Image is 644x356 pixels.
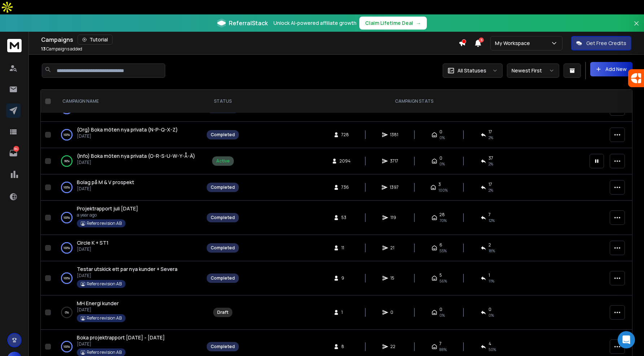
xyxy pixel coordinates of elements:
[63,214,70,221] p: 100 %
[77,341,165,347] p: [DATE]
[359,17,427,30] button: Claim Lifetime Deal→
[13,146,19,152] p: 84
[439,161,445,167] span: 0%
[438,182,441,187] span: 3
[489,242,491,248] span: 2
[77,186,134,192] p: [DATE]
[489,135,493,141] span: 2 %
[390,310,398,315] span: 0
[439,248,447,254] span: 55 %
[63,184,70,191] p: 100 %
[489,182,492,187] span: 17
[390,275,398,281] span: 15
[77,152,195,160] a: (Info) Boka möten nya privata (O-R-S-U-W-Y-Å-Ä)
[439,212,445,218] span: 28
[390,184,399,190] span: 1397
[54,122,202,148] td: 100%(Org) Boka möten nya privata (N-P-Q-X-Z)[DATE]
[211,215,235,221] div: Completed
[77,133,178,139] p: [DATE]
[77,205,138,212] a: Projektrapport juli [DATE]
[439,278,447,284] span: 56 %
[41,46,82,52] p: Campaigns added
[438,187,448,193] span: 100 %
[54,148,202,174] td: 99%(Info) Boka möten nya privata (O-R-S-U-W-Y-Å-Ä)[DATE]
[63,343,70,350] p: 100 %
[341,132,349,138] span: 728
[439,218,447,223] span: 70 %
[77,160,195,165] p: [DATE]
[77,126,178,133] a: (Org) Boka möten nya privata (N-P-Q-X-Z)
[54,174,202,201] td: 100%Bolag på M & V prospekt[DATE]
[87,281,122,287] p: Refero revision AB
[54,90,202,113] th: CAMPAIGN NAME
[489,307,491,312] span: 0
[63,131,70,138] p: 100 %
[489,212,491,218] span: 7
[87,315,122,321] p: Refero revision AB
[77,307,126,313] p: [DATE]
[489,161,493,167] span: 2 %
[341,215,349,221] span: 53
[489,312,494,318] span: 0%
[77,246,109,252] p: [DATE]
[341,184,349,190] span: 736
[63,244,70,252] p: 100 %
[439,129,442,135] span: 0
[6,146,21,160] a: 84
[87,221,122,226] p: Refero revision AB
[77,212,138,218] p: a year ago
[457,67,486,74] p: All Statuses
[390,132,398,138] span: 1381
[211,245,235,251] div: Completed
[571,36,631,50] button: Get Free Credits
[341,275,349,281] span: 9
[54,261,202,295] td: 100%Testar utskick ett par nya kunder + Severa[DATE]Refero revision AB
[216,158,230,164] div: Active
[54,295,202,330] td: 0%MH Energi kunder[DATE]Refero revision AB
[390,215,398,221] span: 119
[77,273,178,279] p: [DATE]
[439,307,442,312] span: 0
[63,275,70,282] p: 100 %
[211,132,235,138] div: Completed
[202,90,243,113] th: STATUS
[77,152,195,159] span: (Info) Boka möten nya privata (O-R-S-U-W-Y-Å-Ä)
[243,90,585,113] th: CAMPAIGN STATS
[41,46,45,52] span: 13
[489,187,493,193] span: 2 %
[489,272,490,278] span: 1
[77,239,109,246] a: Circle K + ST1
[341,245,349,251] span: 11
[64,157,70,165] p: 99 %
[439,272,442,278] span: 5
[489,155,493,161] span: 37
[632,19,641,36] button: Close banner
[618,331,635,348] div: Open Intercom Messenger
[416,19,421,27] span: →
[439,155,442,161] span: 0
[489,347,496,352] span: 50 %
[77,334,165,341] a: Boka projektrapport [DATE] - [DATE]
[507,63,559,78] button: Newest First
[390,344,398,350] span: 22
[439,242,442,248] span: 6
[77,179,134,186] a: Bolag på M & V prospekt
[77,266,178,272] span: Testar utskick ett par nya kunder + Severa
[390,245,398,251] span: 21
[77,179,134,186] span: Bolag på M & V prospekt
[78,35,113,45] button: Tutorial
[341,344,349,350] span: 8
[211,184,235,190] div: Completed
[586,40,626,47] p: Get Free Credits
[489,129,492,135] span: 17
[489,248,495,254] span: 18 %
[211,275,235,281] div: Completed
[65,309,69,316] p: 0 %
[489,278,494,284] span: 11 %
[339,158,351,164] span: 2094
[439,312,445,318] span: 0%
[77,300,119,307] span: MH Energi kunder
[77,266,178,273] a: Testar utskick ett par nya kunder + Severa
